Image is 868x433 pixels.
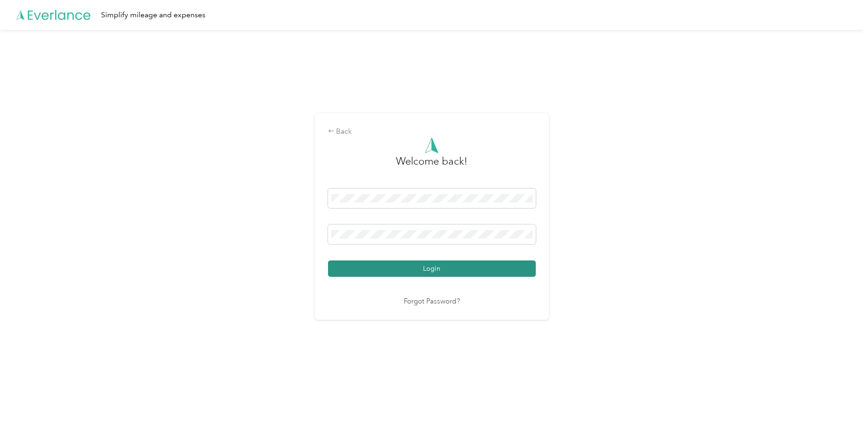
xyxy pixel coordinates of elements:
div: Back [328,126,536,137]
iframe: Everlance-gr Chat Button Frame [816,381,868,433]
div: Simplify mileage and expenses [101,9,205,21]
h3: greeting [396,153,467,179]
button: Login [328,260,536,277]
a: Forgot Password? [404,296,460,307]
